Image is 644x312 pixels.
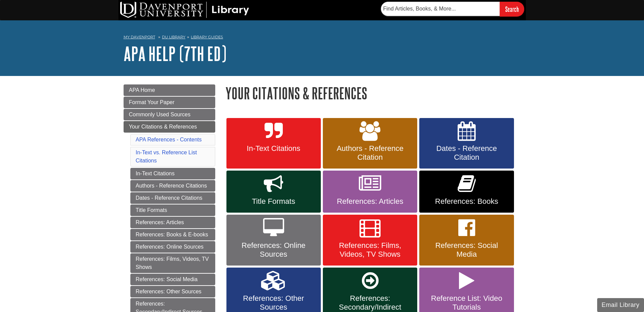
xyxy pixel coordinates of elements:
a: Title Formats [226,171,321,213]
a: References: Books [419,171,514,213]
a: References: Articles [130,217,215,228]
a: References: Other Sources [130,286,215,297]
span: References: Books [424,197,509,206]
span: Dates - Reference Citation [424,144,509,162]
a: References: Social Media [419,215,514,266]
form: Searches DU Library's articles, books, and more [381,2,524,16]
a: My Davenport [124,34,155,40]
nav: breadcrumb [124,33,521,43]
a: Title Formats [130,204,215,216]
a: APA Help (7th Ed) [124,43,226,64]
a: In-Text Citations [130,168,215,179]
a: References: Films, Videos, TV Shows [323,215,417,266]
a: Library Guides [191,35,223,39]
input: Find Articles, Books, & More... [381,2,500,16]
img: DU Library [120,2,249,18]
span: Commonly Used Sources [129,112,190,117]
span: Title Formats [232,197,316,206]
a: Authors - Reference Citation [323,118,417,169]
a: APA Home [124,84,215,96]
a: References: Books & E-books [130,229,215,240]
a: References: Online Sources [226,215,321,266]
span: References: Online Sources [232,241,316,259]
span: References: Films, Videos, TV Shows [328,241,412,259]
h1: Your Citations & References [225,84,521,102]
a: Dates - Reference Citation [419,118,514,169]
input: Search [500,2,524,16]
span: APA Home [129,87,155,93]
span: Format Your Paper [129,99,174,105]
span: References: Articles [328,197,412,206]
a: APA References - Contents [136,137,202,142]
a: Format Your Paper [124,97,215,108]
a: References: Films, Videos, TV Shows [130,253,215,273]
span: References: Social Media [424,241,509,259]
a: DU Library [162,35,185,39]
span: In-Text Citations [232,144,316,153]
span: References: Other Sources [232,294,316,312]
a: References: Articles [323,171,417,213]
a: References: Social Media [130,274,215,285]
a: In-Text vs. Reference List Citations [136,150,197,163]
a: Your Citations & References [124,121,215,133]
a: Commonly Used Sources [124,109,215,120]
span: Reference List: Video Tutorials [424,294,509,312]
span: Your Citations & References [129,124,197,130]
a: Dates - Reference Citations [130,192,215,204]
a: In-Text Citations [226,118,321,169]
span: Authors - Reference Citation [328,144,412,162]
a: Authors - Reference Citations [130,180,215,192]
button: Email Library [597,298,644,312]
a: References: Online Sources [130,241,215,253]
